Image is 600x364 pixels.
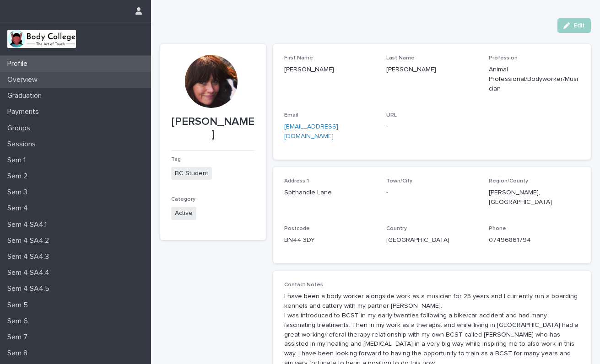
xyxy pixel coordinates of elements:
span: Last Name [386,55,415,61]
button: Edit [557,18,591,33]
p: Graduation [4,91,49,100]
p: Spithandle Lane [284,188,375,198]
p: Sem 4 [4,204,35,213]
a: 07496861794 [489,237,531,243]
span: Tag [171,157,181,162]
span: URL [386,112,397,118]
span: Email [284,112,298,118]
span: Active [171,207,196,220]
p: Sem 3 [4,188,35,197]
span: Address 1 [284,178,309,184]
span: Country [386,226,407,231]
p: Animal Professional/Bodyworker/Musician [489,65,580,93]
span: First Name [284,55,313,61]
p: Sem 4 SA4.3 [4,252,56,261]
p: [GEOGRAPHIC_DATA] [386,236,477,245]
p: Sem 8 [4,349,35,358]
p: Sem 1 [4,156,33,165]
span: Profession [489,55,518,61]
img: xvtzy2PTuGgGH0xbwGb2 [7,30,76,48]
p: Sem 4 SA4.4 [4,268,57,277]
span: Region/County [489,178,528,184]
p: Sem 4 SA4.1 [4,220,54,229]
span: Category [171,197,195,202]
p: Sem 4 SA4.5 [4,284,57,293]
p: [PERSON_NAME] [386,65,477,75]
p: Profile [4,59,35,68]
p: Groups [4,124,38,133]
p: Sem 7 [4,333,35,342]
p: Sem 2 [4,172,35,181]
span: Edit [573,22,585,29]
p: Sem 5 [4,301,35,310]
p: [PERSON_NAME] [171,115,255,142]
p: - [386,122,477,132]
p: BN44 3DY [284,236,375,245]
span: Contact Notes [284,282,323,288]
p: - [386,188,477,198]
p: Sem 4 SA4.2 [4,236,56,245]
p: [PERSON_NAME] [284,65,375,75]
span: Town/City [386,178,412,184]
span: Postcode [284,226,310,231]
span: BC Student [171,167,212,180]
p: Sessions [4,140,43,149]
p: Sem 6 [4,317,35,326]
p: Overview [4,75,45,84]
p: [PERSON_NAME], [GEOGRAPHIC_DATA] [489,188,580,207]
p: Payments [4,107,46,116]
a: [EMAIL_ADDRESS][DOMAIN_NAME] [284,123,338,139]
span: Phone [489,226,506,231]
